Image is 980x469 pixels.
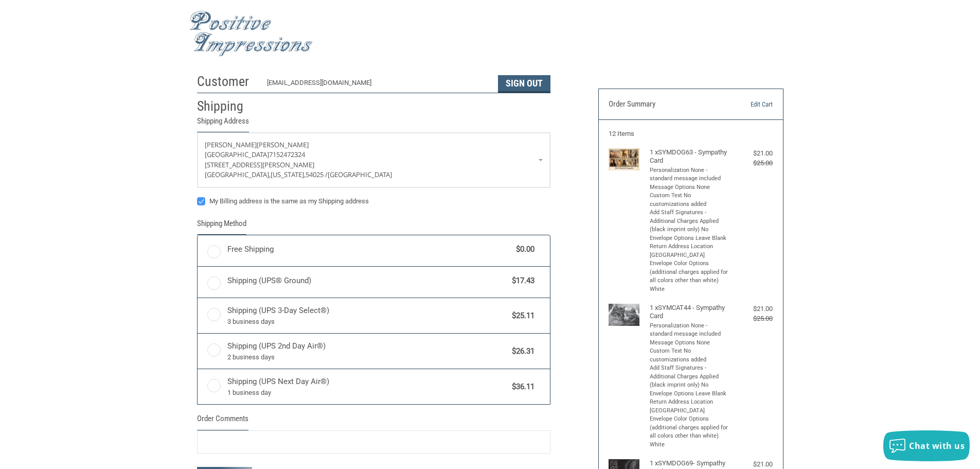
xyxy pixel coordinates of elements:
[732,148,773,159] div: $21.00
[197,98,257,115] h2: Shipping
[197,73,257,90] h2: Customer
[205,170,271,179] span: [GEOGRAPHIC_DATA],
[227,388,507,398] span: 1 business day
[650,166,729,183] li: Personalization None - standard message included
[650,242,729,259] li: Return Address Location [GEOGRAPHIC_DATA]
[189,11,313,57] img: Positive Impressions
[197,197,550,205] label: My Billing address is the same as my Shipping address
[650,209,729,234] li: Add Staff Signatures - Additional Charges Applied (black imprint only) No
[650,339,729,348] li: Message Options None
[650,322,729,339] li: Personalization None - standard message included
[507,275,535,287] span: $17.43
[197,115,249,132] legend: Shipping Address
[227,352,507,362] span: 2 business days
[227,340,507,362] span: Shipping (UPS 2nd Day Air®)
[609,99,720,110] h3: Order Summary
[227,305,507,326] span: Shipping (UPS 3-Day Select®)
[197,413,248,430] legend: Order Comments
[306,170,328,179] span: 54025 /
[227,275,507,287] span: Shipping (UPS® Ground)
[650,304,729,321] h4: 1 x SYMCAT44 - Sympathy Card
[650,364,729,390] li: Add Staff Signatures - Additional Charges Applied (black imprint only) No
[227,317,507,327] span: 3 business days
[511,244,535,255] span: $0.00
[498,75,550,93] button: Sign Out
[883,430,970,461] button: Chat with us
[609,130,773,138] h3: 12 Items
[198,133,550,187] a: Enter or select a different address
[732,304,773,314] div: $21.00
[650,398,729,415] li: Return Address Location [GEOGRAPHIC_DATA]
[650,234,729,243] li: Envelope Options Leave Blank
[227,244,511,255] span: Free Shipping
[507,310,535,322] span: $25.11
[271,170,306,179] span: [US_STATE],
[507,345,535,357] span: $26.31
[650,148,729,165] h4: 1 x SYMDOG63 - Sympathy Card
[328,170,392,179] span: [GEOGRAPHIC_DATA]
[205,150,269,159] span: [GEOGRAPHIC_DATA]
[650,192,729,209] li: Custom Text No customizations added
[267,78,488,93] div: [EMAIL_ADDRESS][DOMAIN_NAME]
[650,347,729,364] li: Custom Text No customizations added
[650,183,729,192] li: Message Options None
[257,140,309,149] span: [PERSON_NAME]
[650,259,729,293] li: Envelope Color Options (additional charges applied for all colors other than white) White
[205,140,257,149] span: [PERSON_NAME]
[205,160,314,169] span: [STREET_ADDRESS][PERSON_NAME]
[197,218,246,235] legend: Shipping Method
[909,440,965,451] span: Chat with us
[720,99,773,110] a: Edit Cart
[732,158,773,168] div: $25.00
[650,390,729,398] li: Envelope Options Leave Blank
[507,381,535,393] span: $36.11
[227,376,507,397] span: Shipping (UPS Next Day Air®)
[732,314,773,324] div: $25.00
[269,150,305,159] span: 7152472324
[650,415,729,449] li: Envelope Color Options (additional charges applied for all colors other than white) White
